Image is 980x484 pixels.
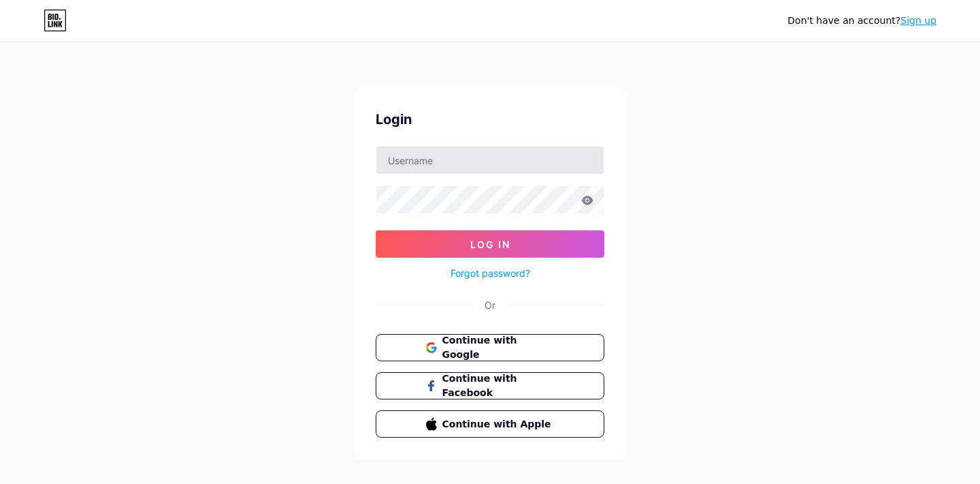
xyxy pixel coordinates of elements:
[900,15,936,26] a: Sign up
[376,410,604,438] button: Continue with Apple
[442,417,555,432] span: Continue with Apple
[485,298,495,312] div: Or
[787,14,936,28] div: Don't have an account?
[376,230,604,258] button: Log In
[376,147,604,174] input: Username
[376,334,604,361] button: Continue with Google
[451,266,530,280] a: Forgot password?
[470,239,510,250] span: Log In
[442,372,555,400] span: Continue with Facebook
[442,333,555,362] span: Continue with Google
[376,109,604,130] div: Login
[376,372,604,399] button: Continue with Facebook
